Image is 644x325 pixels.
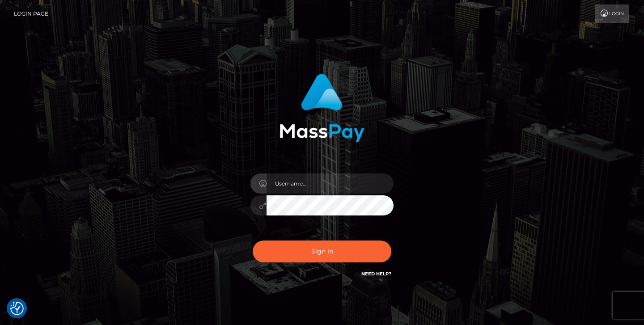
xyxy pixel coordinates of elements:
[267,173,394,194] input: Username...
[10,302,24,315] button: Consent Preferences
[595,4,629,23] a: Login
[10,302,24,315] img: Revisit consent button
[361,271,391,277] a: Need Help?
[253,241,391,262] button: Sign in
[14,4,48,23] a: Login Page
[280,74,364,142] img: MassPay Login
